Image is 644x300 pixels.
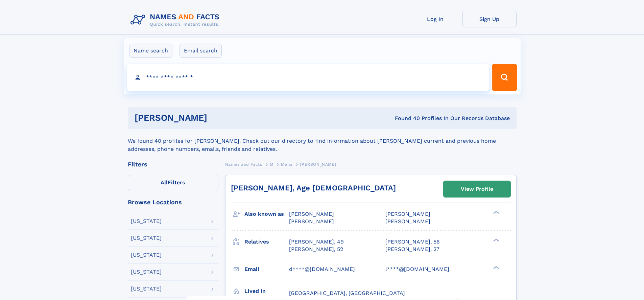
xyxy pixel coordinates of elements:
[281,162,292,167] span: Mena
[385,211,430,217] span: [PERSON_NAME]
[270,160,273,168] a: M
[161,179,168,186] span: All
[131,218,162,224] div: [US_STATE]
[289,246,343,253] a: [PERSON_NAME], 52
[244,263,289,275] h3: Email
[244,236,289,248] h3: Relatives
[270,162,273,167] span: M
[128,129,517,153] div: We found 40 profiles for [PERSON_NAME]. Check out our directory to find information about [PERSON...
[408,11,462,27] a: Log In
[244,285,289,297] h3: Lived in
[492,238,500,242] div: ❯
[127,64,489,91] input: search input
[462,11,517,27] a: Sign Up
[131,286,162,292] div: [US_STATE]
[281,160,292,168] a: Mena
[180,44,222,58] label: Email search
[289,290,405,296] span: [GEOGRAPHIC_DATA], [GEOGRAPHIC_DATA]
[135,114,301,122] h1: [PERSON_NAME]
[131,235,162,241] div: [US_STATE]
[128,175,218,191] label: Filters
[492,64,517,91] button: Search Button
[128,161,218,167] div: Filters
[131,269,162,275] div: [US_STATE]
[244,208,289,220] h3: Also known as
[225,160,262,168] a: Names and Facts
[492,210,500,215] div: ❯
[231,184,396,192] a: [PERSON_NAME], Age [DEMOGRAPHIC_DATA]
[385,246,439,253] a: [PERSON_NAME], 27
[385,238,440,246] a: [PERSON_NAME], 56
[289,238,344,246] a: [PERSON_NAME], 49
[444,181,510,197] a: View Profile
[128,199,218,205] div: Browse Locations
[385,218,430,225] span: [PERSON_NAME]
[129,44,172,58] label: Name search
[492,265,500,270] div: ❯
[300,162,336,167] span: [PERSON_NAME]
[128,11,225,29] img: Logo Names and Facts
[289,218,334,225] span: [PERSON_NAME]
[461,181,493,197] div: View Profile
[131,252,162,258] div: [US_STATE]
[289,211,334,217] span: [PERSON_NAME]
[301,115,510,122] div: Found 40 Profiles In Our Records Database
